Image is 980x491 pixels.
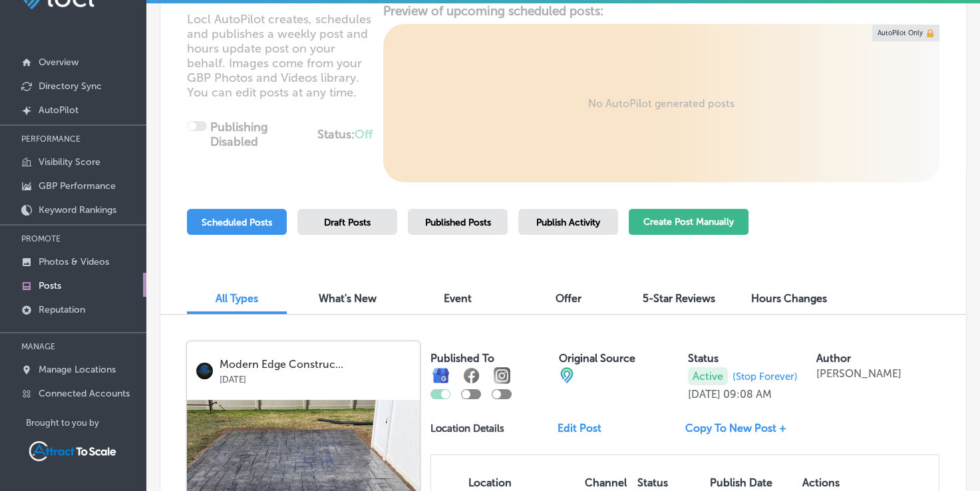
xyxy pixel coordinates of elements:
p: Connected Accounts [39,388,130,399]
p: Keyword Rankings [39,204,116,216]
p: 09:08 AM [723,388,772,401]
span: Scheduled Posts [202,217,272,228]
p: Active [688,367,728,385]
p: Posts [39,280,61,291]
span: Hours Changes [751,292,827,305]
p: Visibility Score [39,156,100,168]
span: Publish Activity [536,217,600,228]
label: Status [688,352,719,365]
label: Published To [430,352,494,365]
p: [DATE] [220,371,410,385]
p: [DATE] [688,388,721,401]
button: Create Post Manually [629,209,748,235]
p: AutoPilot [39,104,79,116]
span: Draft Posts [324,217,371,228]
p: Directory Sync [39,81,102,92]
span: 5-Star Reviews [643,292,715,305]
p: Modern Edge Construc... [220,359,410,371]
span: Published Posts [425,217,491,228]
p: [PERSON_NAME] [816,367,901,380]
p: Manage Locations [39,364,116,375]
span: (Stop Forever) [733,371,798,383]
span: Offer [556,292,581,305]
p: Overview [39,57,79,68]
p: Brought to you by [26,418,146,428]
p: Reputation [39,304,85,315]
p: GBP Performance [39,180,116,192]
span: What's New [319,292,377,305]
a: Copy To New Post + [685,422,797,434]
a: Edit Post [558,422,612,434]
label: Author [816,352,851,365]
span: All Types [216,292,258,305]
p: Photos & Videos [39,256,109,267]
span: Event [444,292,472,305]
img: Attract To Scale [26,438,119,464]
img: cba84b02adce74ede1fb4a8549a95eca.png [559,367,575,383]
p: Location Details [430,422,504,434]
label: Original Source [559,352,635,365]
img: logo [196,363,213,379]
